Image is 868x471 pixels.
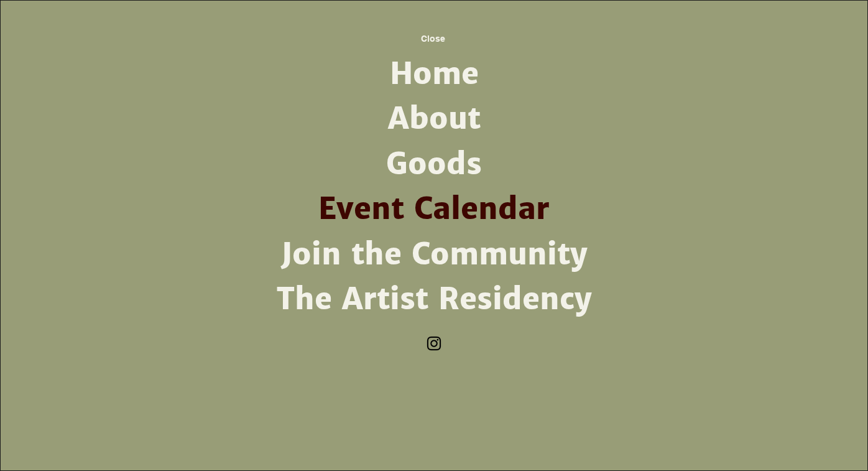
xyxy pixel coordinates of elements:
[272,232,596,277] a: Join the Community
[272,142,596,187] a: Goods
[272,187,596,231] a: Event Calendar
[421,34,445,44] span: Close
[425,334,443,353] img: Instagram
[272,277,596,322] a: The Artist Residency
[425,334,443,353] ul: Social Bar
[272,96,596,141] a: About
[399,25,466,52] button: Close
[272,52,596,96] a: Home
[272,52,596,322] nav: Site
